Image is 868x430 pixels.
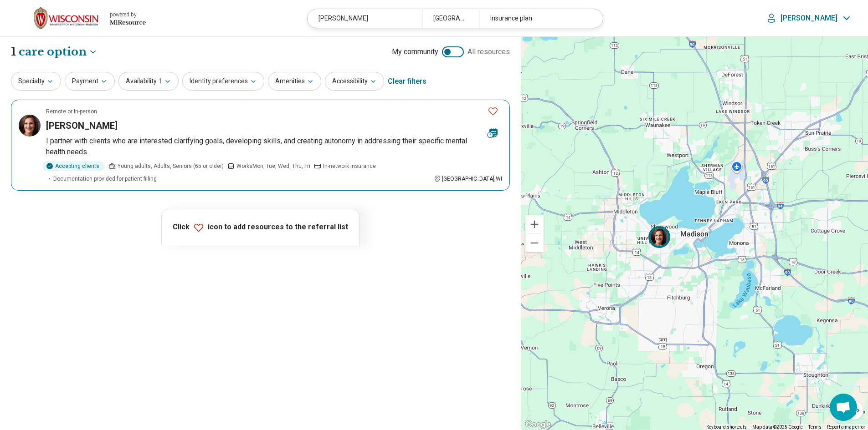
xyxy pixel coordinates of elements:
img: University of Wisconsin-Madison [34,7,98,29]
span: My community [392,46,438,57]
div: powered by [110,10,146,19]
span: 1 [159,76,162,86]
span: Works Mon, Tue, Wed, Thu, Fri [236,162,310,170]
button: Identity preferences [182,72,264,91]
button: Accessibility [325,72,384,91]
button: Care options [19,44,98,60]
div: [PERSON_NAME] [308,9,422,28]
button: Favorite [484,102,502,121]
h3: [PERSON_NAME] [46,119,118,132]
p: I partner with clients who are interested clarifying goals, developing skills, and creating auton... [46,136,502,157]
a: Terms (opens in new tab) [808,425,822,430]
button: Amenities [268,72,321,91]
div: Open chat [830,394,857,421]
span: Map data ©2025 Google [752,425,803,430]
div: [GEOGRAPHIC_DATA], [GEOGRAPHIC_DATA] [422,9,479,28]
div: Accepting clients [42,161,105,171]
p: Click icon to add resources to the referral list [173,222,348,233]
span: care option [19,44,87,60]
button: Availability1 [118,72,179,91]
h1: 1 [11,44,98,60]
a: University of Wisconsin-Madisonpowered by [15,7,146,29]
span: Documentation provided for patient filling [53,175,157,183]
button: Specialty [11,72,61,91]
div: Insurance plan [479,9,593,28]
div: Clear filters [388,71,426,92]
p: [PERSON_NAME] [781,14,837,23]
button: Zoom out [525,234,544,252]
button: Zoom in [525,215,544,233]
span: In-network insurance [323,162,376,170]
a: Report a map error [827,425,865,430]
span: Young adults, Adults, Seniors (65 or older) [118,162,224,170]
span: All resources [467,46,510,57]
p: Remote or In-person [46,107,97,116]
button: Payment [65,72,115,91]
div: [GEOGRAPHIC_DATA] , WI [434,175,502,183]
